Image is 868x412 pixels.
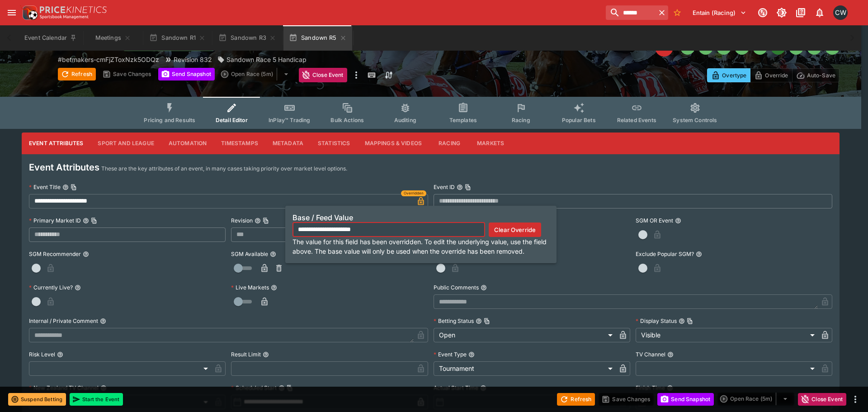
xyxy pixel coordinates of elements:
div: Clint Wallis [833,5,848,20]
button: more [850,394,861,405]
span: System Controls [673,117,717,123]
button: Close Event [299,68,347,82]
p: TV Channel [636,350,665,358]
button: Automation [161,133,214,154]
button: Mappings & Videos [358,133,429,154]
button: Suspend Betting [8,393,66,406]
span: Templates [449,117,477,123]
button: Timestamps [214,133,265,154]
span: Bulk Actions [330,117,364,123]
button: Copy To Clipboard [687,318,693,324]
p: Actual Start Time [434,384,478,392]
button: Sandown R5 [283,25,352,51]
p: Betting Status [434,317,474,325]
span: Overridden [404,190,424,196]
div: Open [434,328,616,342]
div: Sandown Race 5 Handicap [217,55,307,64]
span: Detail Editor [216,117,248,123]
span: InPlay™ Trading [269,117,310,123]
button: Copy To Clipboard [484,318,490,324]
button: Copy To Clipboard [465,184,471,190]
img: Sportsbook Management [40,15,89,19]
p: Event ID [434,183,455,191]
button: Send Snapshot [657,393,714,406]
p: Copy To Clipboard [58,55,159,64]
button: Metadata [265,133,311,154]
h6: Base / Feed Value [292,213,549,223]
button: Copy To Clipboard [71,184,77,190]
p: Sandown Race 5 Handicap [226,55,307,64]
button: Racing [429,133,470,154]
p: SGM Recommender [29,250,81,258]
p: Event Title [29,183,61,191]
button: open drawer [4,5,20,21]
h4: Event Attributes [29,161,99,173]
button: Sport and League [90,133,161,154]
button: more [351,68,362,82]
button: Sandown R3 [213,25,282,51]
button: Refresh [58,68,96,81]
div: Visible [636,328,818,342]
input: search [606,5,656,20]
img: PriceKinetics Logo [20,4,38,22]
button: Refresh [557,393,595,406]
button: Select Tenant [687,5,752,20]
div: Start From [707,68,840,82]
p: Override [765,71,788,80]
button: No Bookmarks [670,5,684,20]
div: Tournament [434,361,616,376]
p: Event Type [434,350,467,358]
p: Revision 832 [174,55,212,64]
p: Currently Live? [29,284,73,291]
button: Copy To Clipboard [263,218,269,224]
div: split button [717,393,794,405]
p: The value for this field has been overridden. To edit the underlying value, use the field above. ... [292,237,549,256]
button: Sandown R1 [144,25,211,51]
p: Live Markets [231,284,269,291]
button: Close Event [798,393,846,406]
span: Popular Bets [562,117,596,123]
p: Revision [231,217,253,224]
button: Clear Override [489,223,541,237]
button: Markets [470,133,511,154]
span: Pricing and Results [144,117,195,123]
button: Start the Event [70,393,123,406]
button: Clint Wallis [830,3,850,23]
p: Exclude Popular SGM? [636,250,694,258]
div: Event type filters [137,97,724,129]
button: Copy To Clipboard [91,218,97,224]
p: Overtype [722,71,746,80]
p: Auto-Save [807,71,835,80]
p: Primary Market ID [29,217,81,224]
p: Risk Level [29,350,55,358]
span: Auditing [394,117,416,123]
p: SGM OR Event [636,217,673,224]
button: Meetings [84,25,142,51]
p: Finish Time [636,384,665,392]
div: split button [218,68,295,81]
button: Send Snapshot [158,68,215,81]
button: Connected to PK [755,5,771,21]
img: PriceKinetics [40,6,107,13]
button: Event Attributes [22,133,90,154]
p: Display Status [636,317,677,325]
p: These are the key attributes of an event, in many cases taking priority over market level options. [101,164,347,173]
button: Notifications [811,5,828,21]
p: SGM Available [231,250,268,258]
button: Toggle light/dark mode [774,5,790,21]
button: Copy To Clipboard [287,385,293,391]
p: New Zealand TV Channel [29,384,99,392]
p: Public Comments [434,284,479,291]
button: Statistics [311,133,358,154]
button: Documentation [793,5,809,21]
p: Result Limit [231,350,261,358]
button: Event Calendar [19,25,82,51]
span: Related Events [617,117,656,123]
p: Internal / Private Comment [29,317,98,325]
span: Racing [512,117,530,123]
p: Scheduled Start [231,384,277,392]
